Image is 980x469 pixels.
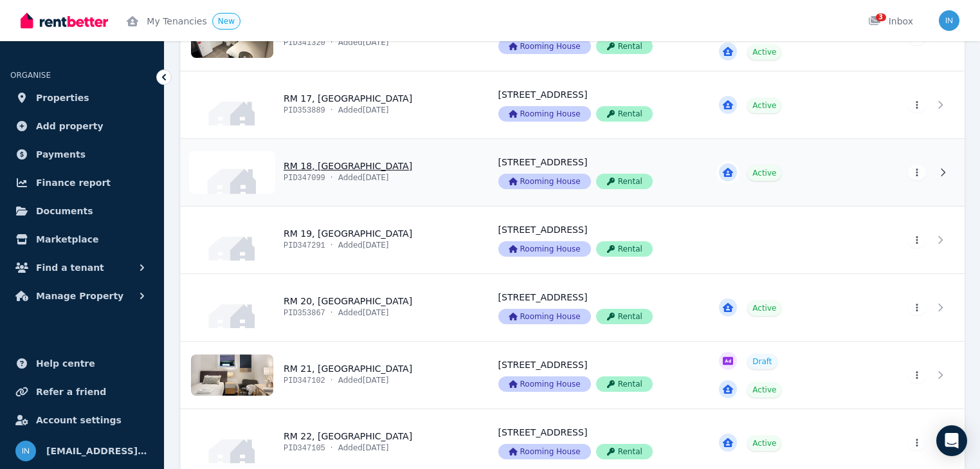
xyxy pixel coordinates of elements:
[908,232,926,248] button: More options
[10,407,154,433] a: Account settings
[483,207,704,273] a: View details for RM 19, 4 Park Parade
[36,232,98,247] span: Marketplace
[10,85,154,111] a: Properties
[936,425,967,456] div: Open Intercom Messenger
[908,97,926,113] button: More options
[36,384,106,400] span: Refer a friend
[908,300,926,315] button: More options
[46,443,149,459] span: [EMAIL_ADDRESS][DOMAIN_NAME]
[908,165,926,180] button: More options
[10,283,154,309] button: Manage Property
[181,207,483,273] a: View details for RM 19, 4 Park Parade
[878,71,965,138] a: View details for RM 17, 4 Park Parade
[10,351,154,376] a: Help centre
[10,198,154,224] a: Documents
[878,207,965,273] a: View details for RM 19, 4 Park Parade
[10,113,154,139] a: Add property
[218,17,235,26] span: New
[21,11,108,30] img: RentBetter
[36,203,93,219] span: Documents
[878,342,965,409] a: View details for RM 21, 4 Park Parade
[10,71,51,80] span: ORGANISE
[703,71,878,138] a: View details for RM 17, 4 Park Parade
[939,10,959,31] img: info@museliving.com.au
[10,255,154,280] button: Find a tenant
[36,412,122,428] span: Account settings
[181,139,483,206] a: View details for RM 18, 4 Park Parade
[483,71,704,138] a: View details for RM 17, 4 Park Parade
[15,441,36,461] img: info@museliving.com.au
[36,90,89,106] span: Properties
[703,207,878,273] a: View details for RM 19, 4 Park Parade
[181,274,483,341] a: View details for RM 20, 4 Park Parade
[181,342,483,409] a: View details for RM 21, 4 Park Parade
[36,260,104,275] span: Find a tenant
[703,274,878,341] a: View details for RM 20, 4 Park Parade
[10,142,154,167] a: Payments
[483,342,704,409] a: View details for RM 21, 4 Park Parade
[483,139,704,206] a: View details for RM 18, 4 Park Parade
[876,14,886,21] span: 3
[36,118,104,134] span: Add property
[10,226,154,252] a: Marketplace
[10,170,154,196] a: Finance report
[10,379,154,405] a: Refer a friend
[878,139,965,206] a: View details for RM 18, 4 Park Parade
[703,139,878,206] a: View details for RM 18, 4 Park Parade
[908,367,926,383] button: More options
[483,274,704,341] a: View details for RM 20, 4 Park Parade
[878,274,965,341] a: View details for RM 20, 4 Park Parade
[868,15,913,28] div: Inbox
[703,342,878,409] a: View details for RM 21, 4 Park Parade
[36,356,95,371] span: Help centre
[36,175,111,190] span: Finance report
[908,435,926,450] button: More options
[36,288,123,304] span: Manage Property
[36,147,86,162] span: Payments
[181,71,483,138] a: View details for RM 17, 4 Park Parade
